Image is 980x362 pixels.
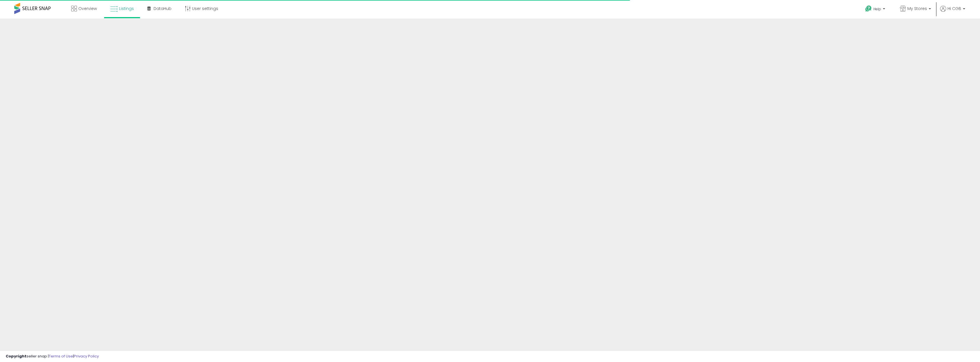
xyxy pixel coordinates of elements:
a: Help [861,1,891,19]
span: Help [873,7,881,11]
span: Listings [119,6,134,11]
i: Get Help [865,5,872,12]
span: Overview [78,6,97,11]
span: Hi CGB [948,6,961,11]
span: My Stores [907,6,927,11]
a: Hi CGB [940,6,965,19]
span: DataHub [154,6,171,11]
